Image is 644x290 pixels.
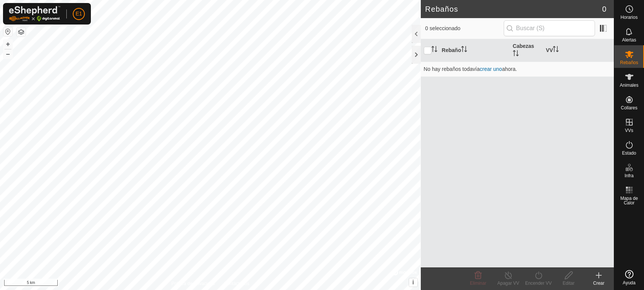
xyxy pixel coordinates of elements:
button: Capas del Mapa [17,28,26,37]
a: crear uno [480,66,502,72]
span: 0 seleccionado [425,25,504,32]
p-sorticon: Activar para ordenar [461,47,467,53]
img: Logo Gallagher [9,6,60,21]
span: 0 [602,3,606,15]
span: Infra [624,173,633,178]
div: Apagar VV [493,280,523,287]
p-sorticon: Activar para ordenar [431,47,437,53]
td: No hay rebaños todavía ahora. [421,61,614,77]
th: VV [543,39,614,62]
input: Buscar (S) [504,20,595,36]
a: Ayuda [614,267,644,288]
span: Animales [620,83,638,87]
div: Editar [554,280,584,287]
span: Rebaños [620,60,638,65]
button: + [3,40,12,49]
a: Política de Privacidad [171,280,215,287]
span: Ayuda [623,281,636,285]
div: Crear [584,280,614,287]
span: E1 [75,10,82,18]
span: i [412,279,414,285]
th: Rebaño [439,39,510,62]
th: Cabezas [510,39,543,62]
p-sorticon: Activar para ordenar [553,47,559,53]
span: Estado [622,151,636,155]
span: Collares [621,106,637,110]
div: Encender VV [523,280,554,287]
span: Alertas [622,38,636,42]
a: Contáctenos [224,280,249,287]
span: Eliminar [470,281,486,286]
span: Horarios [621,15,638,20]
span: VVs [625,128,633,133]
h2: Rebaños [425,5,602,14]
button: – [3,49,12,58]
p-sorticon: Activar para ordenar [513,51,519,57]
span: Mapa de Calor [616,196,642,205]
button: Restablecer Mapa [3,27,12,36]
button: i [409,278,417,287]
